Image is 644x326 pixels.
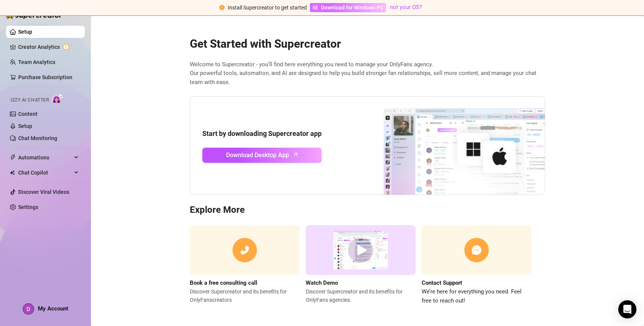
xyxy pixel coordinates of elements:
[219,5,225,10] span: exclamation-circle
[422,287,531,305] span: We’re here for everything you need. Feel free to reach out!
[10,170,15,175] img: Chat Copilot
[18,111,38,117] a: Content
[190,225,300,275] img: consulting call
[23,304,34,314] img: ACg8ocKbUWBe3NrRVMr35LRxKYdtg4VXOgw62YrTIe0IZSy2XKU-Vg=s96-c
[18,74,72,80] a: Purchase Subscription
[321,3,383,12] span: Download for Windows PC
[18,167,72,179] span: Chat Copilot
[291,150,300,159] span: arrow-up
[11,97,49,104] span: Izzy AI Chatter
[422,279,462,286] strong: Contact Support
[422,225,531,275] img: contact support
[18,151,72,164] span: Automations
[190,60,545,87] span: Welcome to Supercreator - you’ll find here everything you need to manage your OnlyFans agency. Ou...
[310,3,386,12] a: Download for Windows PC
[190,37,545,51] h2: Get Started with Supercreator
[38,305,68,312] span: My Account
[228,5,307,11] span: Install Supercreator to get started
[313,5,318,10] span: windows
[306,287,416,304] span: Discover Supercreator and its benefits for OnlyFans agencies.
[202,129,322,137] strong: Start by downloading Supercreator app
[190,225,300,305] a: Book a free consulting callDiscover Supercreator and its benefits for OnlyFanscreators
[190,204,545,216] h3: Explore More
[226,150,289,160] span: Download Desktop App
[18,41,79,53] a: Creator Analytics exclamation-circle
[202,148,322,163] a: Download Desktop Apparrow-up
[190,287,300,304] span: Discover Supercreator and its benefits for OnlyFans creators
[52,94,64,105] img: AI Chatter
[618,300,636,318] div: Open Intercom Messenger
[10,154,16,161] span: thunderbolt
[18,135,57,141] a: Chat Monitoring
[18,189,69,195] a: Discover Viral Videos
[18,204,38,210] a: Settings
[355,97,545,195] img: download app
[306,225,416,275] img: supercreator demo
[306,279,338,286] strong: Watch Demo
[18,59,55,65] a: Team Analytics
[190,279,257,286] strong: Book a free consulting call
[18,29,32,35] a: Setup
[306,225,416,305] a: Watch DemoDiscover Supercreator and its benefits for OnlyFans agencies.
[18,123,32,129] a: Setup
[390,4,422,11] a: not your OS?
